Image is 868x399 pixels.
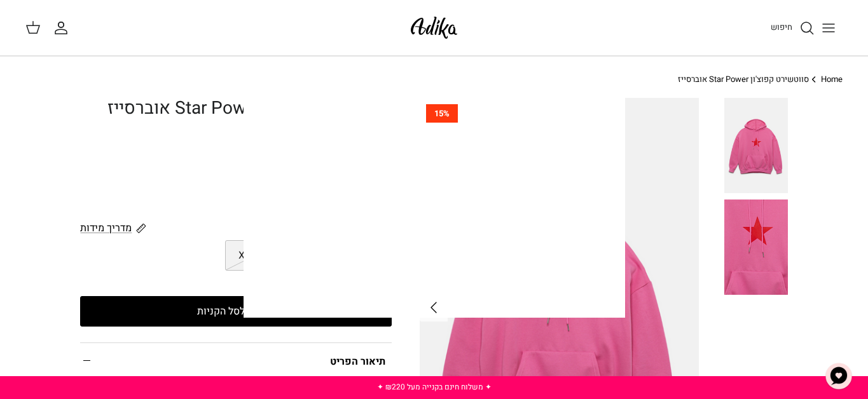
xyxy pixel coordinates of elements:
a: החשבון שלי [53,20,74,36]
img: Adika IL [407,13,461,43]
summary: תיאור הפריט [80,343,392,378]
span: מדריך מידות [80,220,132,236]
a: מדריך מידות [80,220,146,235]
button: Next [420,294,448,321]
h1: סווטשירט קפוצ'ון Star Power אוברסייז [80,98,392,119]
span: XL-XXL [238,248,272,264]
a: חיפוש [771,20,815,36]
span: חיפוש [771,21,792,33]
button: הוספה לסל הקניות [80,296,392,327]
a: Home [821,73,843,85]
img: blank image [244,64,625,318]
a: סווטשירט קפוצ'ון Star Power אוברסייז [678,73,809,85]
label: צבע [80,160,392,174]
button: צ'אט [820,357,858,395]
a: ✦ משלוח חינם בקנייה מעל ₪220 ✦ [377,381,492,393]
nav: Breadcrumbs [25,74,843,86]
button: Toggle menu [815,14,843,42]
